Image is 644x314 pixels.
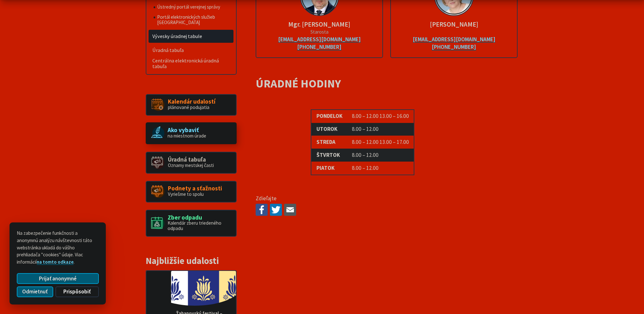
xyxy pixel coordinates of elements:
[146,122,237,144] a: Ako vybaviť na miestnom úrade
[149,56,233,72] a: Centrálna elektronická úradná tabuľa
[266,21,373,28] p: Mgr. [PERSON_NAME]
[256,195,469,203] p: Zdieľajte
[154,12,234,28] a: Portál elektronických služieb [GEOGRAPHIC_DATA]
[347,123,414,136] td: 8.00 – 12.00
[256,76,341,91] strong: ÚRADNÉ HODINY
[157,12,230,28] span: Portál elektronických služieb [GEOGRAPHIC_DATA]
[152,45,230,56] span: Úradná tabuľa
[316,164,335,171] strong: PIATOK
[146,94,237,116] a: Kalendár udalostí plánované podujatia
[146,181,237,203] a: Podnety a sťažnosti Vyriešme to spolu
[168,162,214,168] span: Oznamy mestskej časti
[347,149,414,162] td: 8.00 – 12.00
[168,214,231,221] span: Zber odpadu
[37,259,73,265] a: na tomto odkaze
[347,136,414,149] td: 8.00 – 12.00 13.00 – 17.00
[152,31,230,42] span: Vývesky úradnej tabule
[152,56,230,72] span: Centrálna elektronická úradná tabuľa
[168,191,204,197] span: Vyriešme to spolu
[55,286,99,297] button: Prispôsobiť
[146,210,237,237] a: Zber odpadu Kalendár zberu triedeného odpadu
[266,29,373,35] p: Starosta
[146,152,237,174] a: Úradná tabuľa Oznamy mestskej časti
[154,2,234,12] a: Ústredný portál verejnej správy
[17,286,53,297] button: Odmietnuť
[316,151,340,158] strong: ŠTVRTOK
[17,273,99,284] button: Prijať anonymné
[316,112,342,119] strong: PONDELOK
[168,127,206,133] span: Ako vybaviť
[316,138,335,145] strong: STREDA
[149,45,233,56] a: Úradná tabuľa
[63,288,91,295] span: Prispôsobiť
[168,185,222,192] span: Podnety a sťažnosti
[157,2,230,12] span: Ústredný portál verejnej správy
[22,288,48,295] span: Odmietnuť
[347,110,414,123] td: 8.00 – 12.00 13.00 – 16.00
[39,275,77,282] span: Prijať anonymné
[316,125,337,132] strong: UTOROK
[278,36,361,43] a: [EMAIL_ADDRESS][DOMAIN_NAME]
[168,156,214,163] span: Úradná tabuľa
[17,230,99,266] p: Na zabezpečenie funkčnosti a anonymnú analýzu návštevnosti táto webstránka ukladá do vášho prehli...
[168,133,206,139] span: na miestnom úrade
[284,204,296,216] img: Zdieľať e-mailom
[432,44,476,50] a: [PHONE_NUMBER]
[270,204,282,216] img: Zdieľať na Twitteri
[149,30,233,43] a: Vývesky úradnej tabule
[168,220,221,231] span: Kalendár zberu triedeného odpadu
[401,21,507,28] p: [PERSON_NAME]
[256,204,268,216] img: Zdieľať na Facebooku
[347,162,414,175] td: 8.00 – 12.00
[297,44,341,50] a: [PHONE_NUMBER]
[168,98,215,105] span: Kalendár udalostí
[146,256,237,266] h3: Najbližšie udalosti
[168,104,209,110] span: plánované podujatia
[413,36,495,43] a: [EMAIL_ADDRESS][DOMAIN_NAME]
